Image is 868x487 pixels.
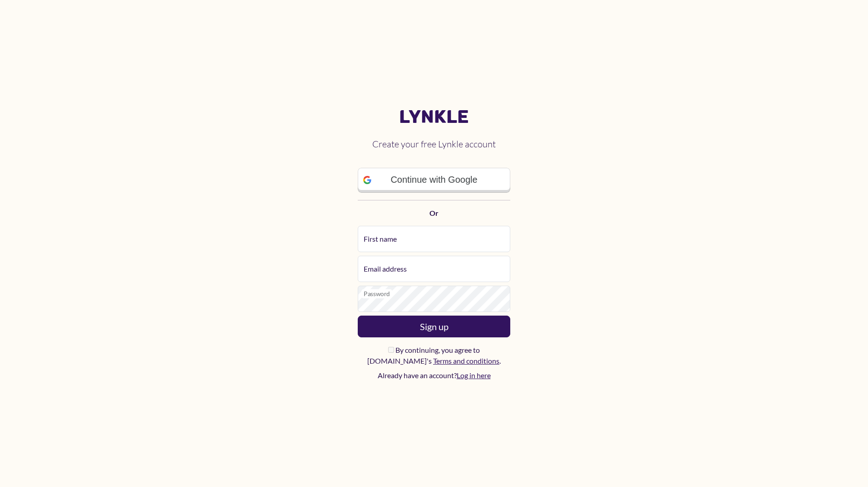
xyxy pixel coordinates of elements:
[358,370,510,381] p: Already have an account?
[457,371,491,380] a: Log in here
[388,347,394,353] input: By continuing, you agree to [DOMAIN_NAME]'s Terms and conditions.
[358,168,510,192] a: Continue with Google
[358,106,510,128] a: Lynkle
[429,209,439,217] strong: Or
[358,316,510,337] button: Sign up
[358,345,510,366] label: By continuing, you agree to [DOMAIN_NAME]'s .
[358,131,510,157] h2: Create your free Lynkle account
[433,356,499,365] a: Terms and conditions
